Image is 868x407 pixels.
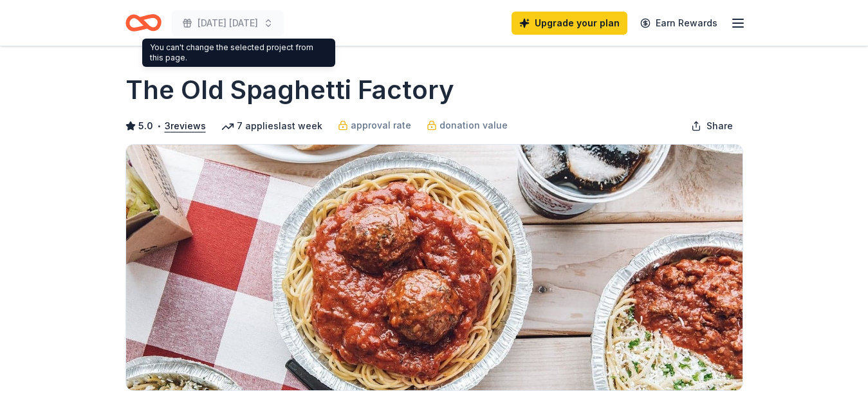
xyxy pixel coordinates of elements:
button: [DATE] [DATE] [172,10,284,36]
div: You can't change the selected project from this page. [142,39,335,67]
span: approval rate [351,118,411,133]
a: Upgrade your plan [512,12,627,35]
span: Share [706,118,733,134]
img: Image for The Old Spaghetti Factory [126,145,743,390]
a: Earn Rewards [633,12,725,35]
span: • [156,121,161,131]
div: 7 applies last week [221,118,322,134]
button: Share [681,113,743,139]
span: donation value [439,118,508,133]
a: Home [125,8,162,38]
a: donation value [427,118,508,133]
a: approval rate [338,118,411,133]
span: [DATE] [DATE] [198,15,258,31]
span: 5.0 [138,118,153,134]
h1: The Old Spaghetti Factory [125,72,454,108]
button: 3reviews [165,118,206,134]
